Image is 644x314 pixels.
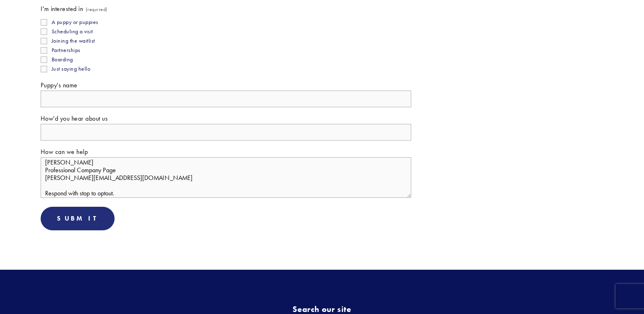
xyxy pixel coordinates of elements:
[41,157,411,198] textarea: Wikipedia is considered to be the World’s most significant tool for reference material. The Wiki ...
[52,47,80,54] span: Partnerships
[86,4,108,15] span: (required)
[41,207,115,230] button: SubmitSubmit
[41,66,47,72] input: Just saying hello
[57,214,98,222] span: Submit
[52,65,90,72] span: Just saying hello
[41,81,78,89] span: Puppy's name
[41,47,47,54] input: Partnerships
[41,115,108,122] span: How'd you hear about us
[52,19,98,26] span: A puppy or puppies
[41,28,47,35] input: Scheduling a visit
[52,56,73,63] span: Boarding
[41,38,47,44] input: Joining the waitlist
[41,148,88,156] span: How can we help
[41,5,83,13] span: I'm interested in
[41,56,47,63] input: Boarding
[41,19,47,26] input: A puppy or puppies
[293,304,351,314] strong: Search our site
[52,28,93,35] span: Scheduling a visit
[52,37,95,44] span: Joining the waitlist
